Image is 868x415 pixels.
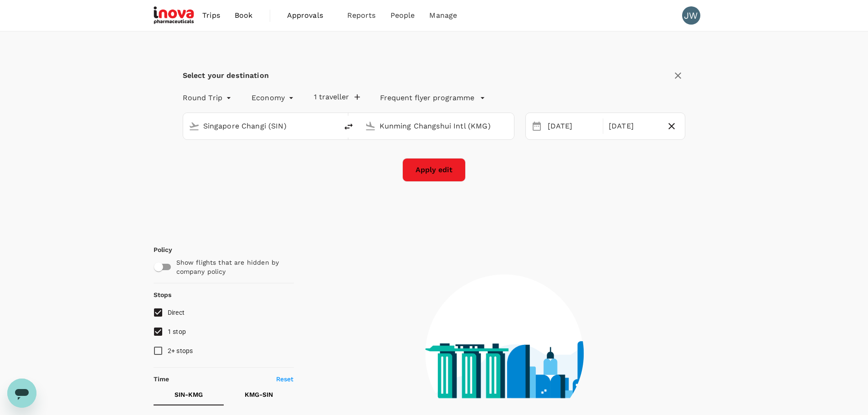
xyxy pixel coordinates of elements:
input: Depart from [203,119,318,133]
span: 1 stop [168,328,186,335]
input: Going to [380,119,495,133]
span: Book [235,10,253,21]
button: Apply edit [402,158,466,182]
div: JW [682,6,700,25]
button: Open [331,125,333,127]
p: Policy [154,245,162,254]
span: Reports [347,10,376,21]
span: People [390,10,415,21]
div: [DATE] [544,118,601,135]
span: Direct [168,309,185,316]
p: Time [154,374,169,384]
button: 1 traveller [314,92,360,102]
span: Approvals [287,10,333,21]
div: Economy [252,91,296,105]
iframe: Button to launch messaging window [7,379,36,408]
img: iNova Pharmaceuticals [154,5,195,26]
p: SIN - KMG [175,390,203,399]
div: Round Trip [183,91,234,105]
button: Frequent flyer programme [380,92,485,103]
div: Select your destination [183,69,269,82]
span: Manage [429,10,457,21]
p: Show flights that are hidden by company policy [176,258,288,276]
p: KMG - SIN [245,390,273,399]
p: Reset [276,374,294,384]
strong: Stops [154,291,172,298]
button: Open [508,125,509,127]
span: 2+ stops [168,347,193,354]
p: Frequent flyer programme [380,92,474,103]
button: delete [338,116,360,138]
span: Trips [202,10,220,21]
div: [DATE] [605,118,662,135]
